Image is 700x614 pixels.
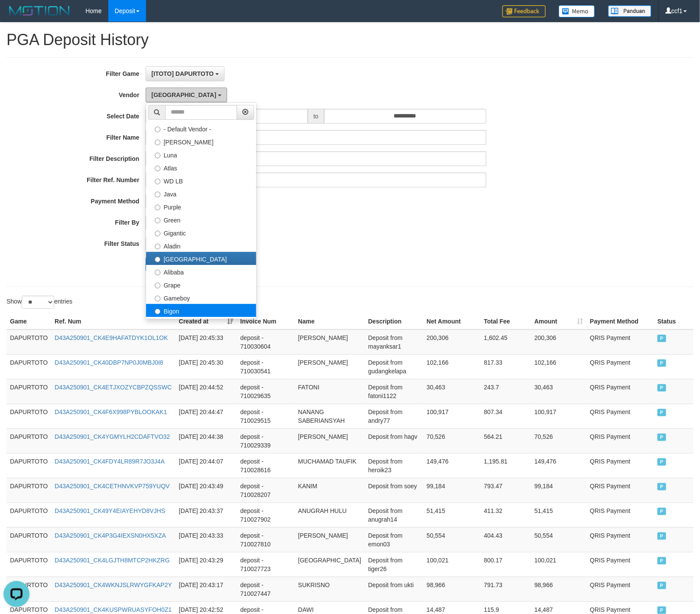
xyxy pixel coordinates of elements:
th: Status [654,314,693,330]
label: [GEOGRAPHIC_DATA] [146,252,256,265]
img: MOTION_logo.png [7,4,72,17]
td: 1,602.45 [481,330,531,355]
td: 807.34 [481,404,531,428]
td: Deposit from tiger26 [365,552,423,577]
td: [DATE] 20:43:49 [176,478,237,503]
td: deposit - 710028207 [237,478,294,503]
td: deposit - 710030541 [237,354,294,379]
td: 99,184 [531,478,586,503]
td: DAPURTOTO [7,330,51,355]
td: [DATE] 20:43:33 [176,527,237,552]
th: Net Amount [423,314,480,330]
th: Total Fee [481,314,531,330]
td: DAPURTOTO [7,379,51,404]
td: 70,526 [531,428,586,453]
a: D43A250901_CK4F6X998PYBLOOKAK1 [55,408,167,415]
td: 100,917 [423,404,480,428]
span: PAID [658,483,666,490]
input: Gameboy [155,296,160,301]
td: [DATE] 20:43:37 [176,503,237,527]
a: D43A250901_CK4LGJTH8MTCP2HKZRG [55,557,169,564]
td: Deposit from fatoni1122 [365,379,423,404]
td: Deposit from heroik23 [365,453,423,478]
input: Green [155,218,160,223]
td: 50,554 [423,527,480,552]
img: panduan.png [608,5,651,17]
td: 51,415 [531,503,586,527]
a: D43A250901_CK4FDY4LR89R7JO3J4A [55,458,165,465]
span: [ITOTO] DAPURTOTO [151,70,214,77]
th: Game [7,314,51,330]
td: [PERSON_NAME] [295,527,365,552]
label: Java [146,187,256,200]
label: Alibaba [146,265,256,278]
a: D43A250901_CK40DBP7NP0J0MBJ0I8 [55,359,163,366]
td: 50,554 [531,527,586,552]
a: D43A250901_CK4CETHNVKVP759YUQV [55,483,169,490]
td: 149,476 [423,453,480,478]
td: QRIS Payment [586,577,654,601]
td: NANANG SABERIANSYAH [295,404,365,428]
td: [DATE] 20:44:07 [176,453,237,478]
td: Deposit from gudangkelapa [365,354,423,379]
input: Java [155,192,160,197]
td: deposit - 710029339 [237,428,294,453]
span: PAID [658,434,666,441]
td: deposit - 710029635 [237,379,294,404]
img: Button%20Memo.svg [559,5,595,17]
td: 99,184 [423,478,480,503]
td: 404.43 [481,527,531,552]
td: Deposit from anugrah14 [365,503,423,527]
span: PAID [658,508,666,515]
td: 200,306 [531,330,586,355]
td: 149,476 [531,453,586,478]
span: PAID [658,458,666,466]
td: Deposit from soey [365,478,423,503]
td: 100,021 [531,552,586,577]
td: 102,166 [531,354,586,379]
span: PAID [658,335,666,342]
span: PAID [658,607,666,614]
td: [PERSON_NAME] [295,330,365,355]
th: Name [295,314,365,330]
td: [DATE] 20:45:30 [176,354,237,379]
td: DAPURTOTO [7,478,51,503]
input: [GEOGRAPHIC_DATA] [155,257,160,262]
label: Green [146,213,256,226]
label: [PERSON_NAME] [146,135,256,148]
td: FATONI [295,379,365,404]
td: QRIS Payment [586,428,654,453]
td: 102,166 [423,354,480,379]
td: 100,917 [531,404,586,428]
td: QRIS Payment [586,354,654,379]
label: WD LB [146,174,256,187]
span: PAID [658,557,666,565]
a: D43A250901_CK49Y4EIAYEHYD8VJHS [55,507,165,514]
span: to [308,109,324,124]
label: Gigantic [146,226,256,239]
label: - Default Vendor - [146,122,256,135]
input: - Default Vendor - [155,127,160,132]
td: 200,306 [423,330,480,355]
td: 791.73 [481,577,531,601]
td: DAPURTOTO [7,527,51,552]
a: D43A250901_CK4WKNJSLRWYGFKAP2Y [55,581,172,588]
td: [DATE] 20:44:38 [176,428,237,453]
label: Aladin [146,239,256,252]
th: Ref. Num [51,314,176,330]
label: Allstar [146,317,256,330]
td: Deposit from andry77 [365,404,423,428]
span: PAID [658,409,666,416]
td: 70,526 [423,428,480,453]
input: Purple [155,205,160,210]
th: Payment Method [586,314,654,330]
td: [DATE] 20:43:17 [176,577,237,601]
td: deposit - 710027723 [237,552,294,577]
img: Feedback.jpg [502,5,546,17]
td: 243.7 [481,379,531,404]
td: DAPURTOTO [7,552,51,577]
input: Bigon [155,309,160,314]
td: [DATE] 20:44:47 [176,404,237,428]
h1: PGA Deposit History [7,31,693,49]
th: Invoice Num [237,314,294,330]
